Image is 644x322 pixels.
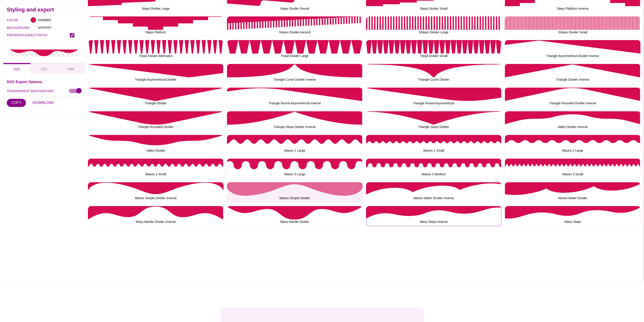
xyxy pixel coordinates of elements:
[88,182,224,203] button: Waves Simple Divider Inverse
[366,182,502,203] button: Waves Water Divider Inverse
[7,32,70,38] label: PRESERVE ASPECT RATIO
[88,16,224,37] button: Steps Platform
[366,111,502,132] button: Triangle Slope Divider
[366,135,502,155] button: Waves 1 Small
[505,88,641,108] button: Triangle Rounded Divider Inverse
[227,40,363,60] button: Tread Divider Large
[366,64,502,84] button: Triangle Curve Divider
[88,88,224,108] button: Triangle Divider
[505,206,641,226] button: Wavy Steps
[227,111,363,132] button: Triangle Slope Divider Inverse
[227,135,363,155] button: Waves 1 Large
[7,25,12,31] label: BACKGROUND
[88,64,224,84] button: Triangle Asymmetrical Divider
[227,64,363,84] button: Triangle Curve Divider Inverse
[88,206,224,226] button: Wavy Mantle Divider Inverse
[57,63,85,73] button: PNG
[88,111,224,132] button: Triangle Rounded Divider
[505,159,641,179] button: Waves 3 Small
[505,182,641,203] button: Waves Water Divider
[505,111,641,132] button: Valley Divider Inverse
[505,40,641,60] button: Triangle Asymmetrical Divider Inverse
[28,99,58,107] button: DOWNLOAD
[41,68,47,71] span: CSS
[227,182,363,203] button: Waves Simple Divider
[366,159,502,179] button: Waves 3 Medium
[7,8,81,11] h2: Styling and export
[30,63,57,73] button: CSS
[7,88,53,94] label: TRANSPARENT BACKGROUND
[227,206,363,226] button: Wavy Mantle Divider
[88,135,224,155] button: Valley Divider
[505,135,641,155] button: Waves 2 Large
[88,40,224,60] button: Tread Divider Alternates
[227,159,363,179] button: Waves 3 Large
[366,40,502,60] button: Tread Divider Small
[366,88,502,108] button: Triangle Round Asymmetrical
[505,64,641,84] button: Triangle Divider Inverse
[227,16,363,37] button: Stripes Divider Ascend
[366,16,502,37] button: Stripes Divider Large
[7,99,26,107] button: COPY
[366,206,502,226] button: Wavy Steps Inverse
[505,16,641,37] button: Stripes Divider Small
[7,80,81,84] h3: SVG Export Options
[7,17,12,23] label: COLOR
[88,159,224,179] button: Waves 2 Small
[68,68,74,71] span: PNG
[227,88,363,108] button: Triangle Round Asymmetrical Inverse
